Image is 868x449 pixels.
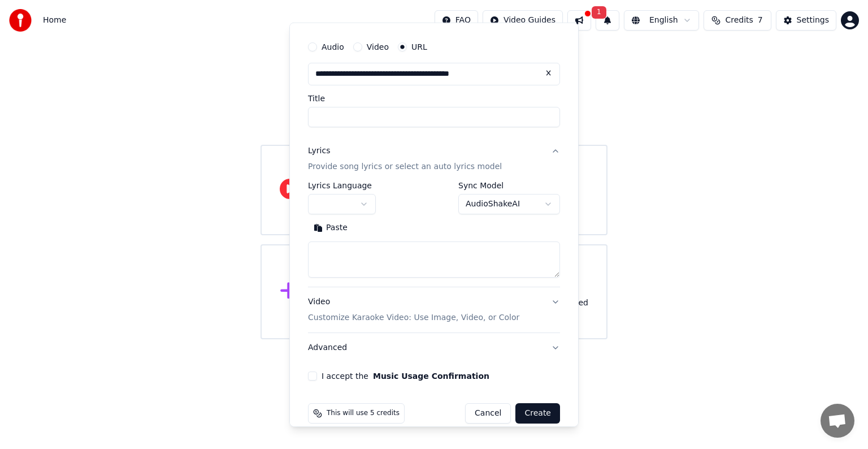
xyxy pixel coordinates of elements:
[308,182,376,189] label: Lyrics Language
[308,161,502,172] p: Provide song lyrics or select an auto lyrics model
[367,43,389,51] label: Video
[308,94,560,102] label: Title
[515,403,560,424] button: Create
[308,296,519,323] div: Video
[411,43,427,51] label: URL
[327,409,400,418] span: This will use 5 credits
[308,287,560,333] button: VideoCustomize Karaoke Video: Use Image, Video, or Color
[308,219,353,237] button: Paste
[308,333,560,362] button: Advanced
[308,312,519,323] p: Customize Karaoke Video: Use Image, Video, or Color
[308,136,560,182] button: LyricsProvide song lyrics or select an auto lyrics model
[308,182,560,287] div: LyricsProvide song lyrics or select an auto lyrics model
[458,182,560,189] label: Sync Model
[465,403,511,424] button: Cancel
[322,43,344,51] label: Audio
[322,372,489,380] label: I accept the
[373,372,489,380] button: I accept the
[308,145,330,157] div: Lyrics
